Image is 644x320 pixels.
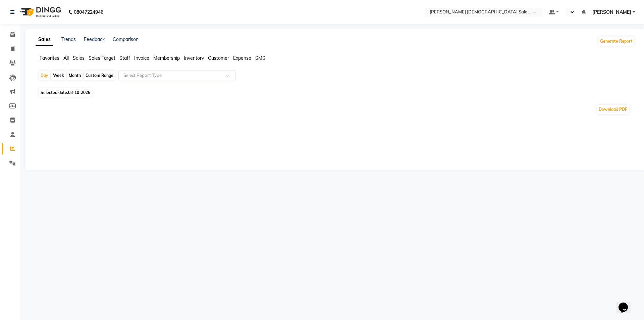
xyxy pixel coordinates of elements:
[113,36,139,42] a: Comparison
[592,9,631,16] span: [PERSON_NAME]
[74,3,103,21] b: 08047224946
[17,3,63,21] img: logo
[184,55,204,61] span: Inventory
[63,55,69,61] span: All
[67,71,83,80] div: Month
[89,55,115,61] span: Sales Target
[255,55,265,61] span: SMS
[39,71,50,80] div: Day
[119,55,130,61] span: Staff
[40,55,59,61] span: Favorites
[616,293,637,313] iframe: chat widget
[84,36,105,42] a: Feedback
[68,90,90,95] span: 03-10-2025
[134,55,149,61] span: Invoice
[153,55,180,61] span: Membership
[208,55,229,61] span: Customer
[73,55,85,61] span: Sales
[597,105,629,114] button: Download PDF
[36,34,53,46] a: Sales
[598,37,634,46] button: Generate Report
[39,88,92,97] span: Selected date:
[233,55,251,61] span: Expense
[84,71,115,80] div: Custom Range
[61,36,76,42] a: Trends
[51,71,66,80] div: Week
